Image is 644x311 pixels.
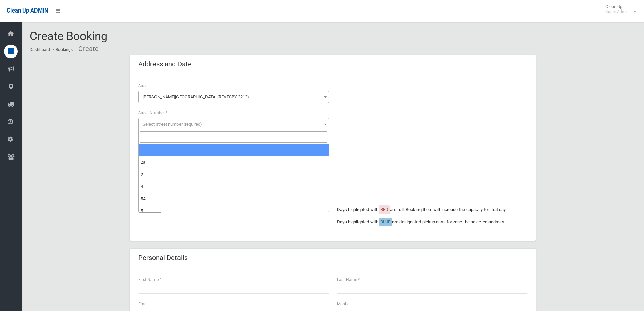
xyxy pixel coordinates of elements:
[130,251,196,264] header: Personal Details
[140,92,327,102] span: Vega Street (REVESBY 2212)
[141,172,143,177] span: 2
[141,208,143,214] span: 5
[138,91,329,103] span: Vega Street (REVESBY 2212)
[130,58,200,71] header: Address and Date
[56,47,73,52] a: Bookings
[141,148,143,153] span: 1
[7,7,48,14] span: Clean Up ADMIN
[143,121,202,127] span: Select street number (required)
[380,219,390,224] span: BLUE
[141,184,143,189] span: 4
[74,43,99,55] li: Create
[30,29,108,43] span: Create Booking
[337,218,528,226] p: Days highlighted with are designated pickup days for zone the selected address.
[141,196,146,201] span: 5A
[141,160,145,165] span: 2a
[380,207,388,212] span: RED
[602,4,636,14] span: Clean Up
[337,206,528,214] p: Days highlighted with are full. Booking them will increase the capacity for that day.
[30,47,50,52] a: Dashboard
[605,9,629,14] small: Super Admin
